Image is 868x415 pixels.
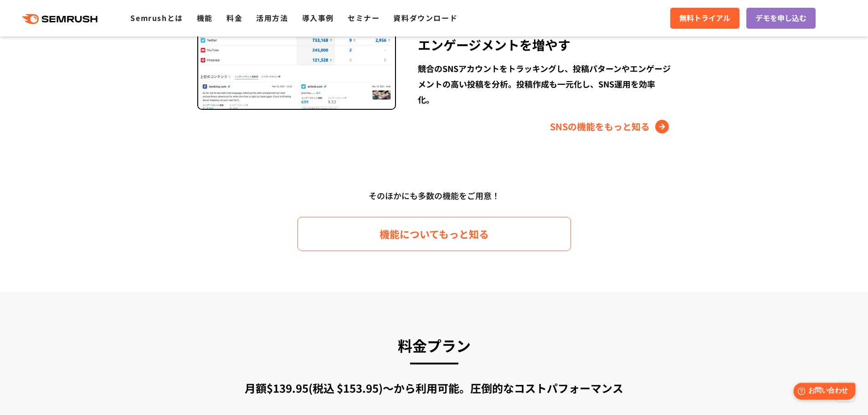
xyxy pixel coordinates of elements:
a: 料金 [226,12,242,23]
a: セミナー [348,12,380,23]
iframe: Help widget launcher [787,379,858,405]
a: 資料ダウンロード [393,12,457,23]
div: 月額$139.95(税込 $153.95)〜から利用可能。圧倒的なコストパフォーマンス [195,380,673,396]
a: 導入事例 [302,12,334,23]
a: Semrushとは [130,12,183,23]
a: デモを申し込む [746,8,816,29]
a: SNSの機能をもっと知る [550,119,671,134]
a: 無料トライアル [670,8,740,29]
h3: 料金プラン [195,333,673,358]
a: 機能 [197,12,213,23]
span: 無料トライアル [679,12,730,24]
div: そのほかにも多数の機能をご用意！ [172,187,696,204]
span: デモを申し込む [755,12,806,24]
div: 競合のSNSアカウントをトラッキングし、投稿パターンやエンゲージメントの高い投稿を分析。投稿作成も一元化し、SNS運用を効率化。 [418,61,671,107]
a: 活用方法 [256,12,288,23]
span: 機能についてもっと知る [380,226,489,242]
a: 機能についてもっと知る [298,217,571,251]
